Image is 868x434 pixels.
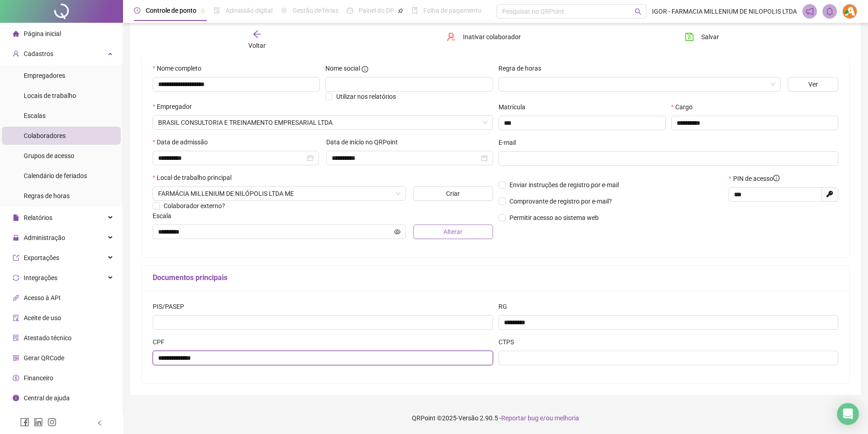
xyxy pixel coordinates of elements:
span: Central de ajuda [24,394,70,402]
span: Acesso à API [24,294,61,301]
span: Comprovante de registro por e-mail? [509,198,612,205]
span: Versão [458,414,478,422]
span: file [13,214,19,220]
span: Salvar [701,32,719,42]
footer: QRPoint © 2025 - 2.90.5 - [123,402,868,434]
span: user-delete [447,32,456,41]
span: clock-circle [134,7,140,14]
span: Criar [446,189,460,199]
div: Open Intercom Messenger [837,403,859,425]
span: sync [13,274,19,281]
span: Utilizar nos relatórios [336,93,396,100]
span: lock [13,234,19,240]
span: Painel do DP [359,7,394,14]
span: Regras de horas [24,192,70,199]
span: Enviar instruções de registro por e-mail [509,181,619,189]
span: qrcode [13,354,19,361]
span: pushpin [398,8,403,14]
span: IGOR - FARMACIA MILLENIUM DE NILOPOLIS LTDA [652,6,797,16]
label: Regra de horas [498,63,547,73]
span: Administração [24,234,65,241]
span: Permitir acesso ao sistema web [509,214,599,221]
span: Escalas [24,112,46,119]
span: Voltar [248,42,266,49]
span: Relatórios [24,214,52,221]
span: PIN de acesso [733,174,780,184]
span: Ver [808,79,818,89]
span: Grupos de acesso [24,152,74,159]
span: Folha de pagamento [423,7,482,14]
span: audit [13,314,19,321]
span: Empregadores [24,72,65,79]
label: CPF [153,337,170,347]
span: dollar [13,374,19,381]
span: Locais de trabalho [24,92,76,99]
label: Empregador [153,102,198,112]
span: solution [13,334,19,341]
span: Nome social [325,63,360,73]
span: book [411,7,418,14]
span: file-done [214,7,220,14]
span: info-circle [362,66,368,72]
span: Colaborador externo? [164,202,225,209]
label: Data de início no QRPoint [326,137,404,147]
span: dashboard [347,7,353,14]
label: Matrícula [498,102,531,112]
button: Inativar colaborador [440,30,528,44]
span: user-add [13,50,19,56]
button: Criar [413,186,493,201]
span: api [13,294,19,301]
span: left [97,420,103,426]
span: Aceite de uso [24,314,61,322]
span: eye [394,229,401,235]
span: sun [281,7,287,14]
button: Ver [788,77,838,92]
h5: Documentos principais [153,272,838,283]
span: Integrações [24,274,57,281]
span: notification [806,7,814,15]
span: Exportações [24,254,59,261]
span: Colaboradores [24,132,66,139]
span: info-circle [773,175,780,181]
label: Data de admissão [153,137,214,147]
label: CTPS [498,337,520,347]
span: facebook [20,418,29,427]
span: Gerar QRCode [24,354,64,362]
span: export [13,254,19,260]
button: Salvar [678,30,726,44]
img: 4531 [843,5,857,18]
label: Cargo [671,102,699,112]
span: Página inicial [24,30,61,37]
span: Financeiro [24,374,53,382]
label: Nome completo [153,63,207,73]
span: instagram [47,418,56,427]
label: Escala [153,211,177,221]
span: BRASIL CONSULTORIA E TREINAMENTO EMPRESARIAL LTDA [158,116,488,129]
span: linkedin [34,418,43,427]
span: Calendário de feriados [24,172,87,179]
span: bell [826,7,834,15]
span: Admissão digital [226,7,272,14]
label: RG [498,301,513,311]
span: save [685,32,694,41]
span: home [13,30,19,36]
label: Local de trabalho principal [153,173,237,183]
span: Atestado técnico [24,334,72,342]
span: Controle de ponto [146,7,196,14]
span: arrow-left [252,30,262,39]
label: PIS/PASEP [153,301,190,311]
span: Reportar bug e/ou melhoria [501,414,579,422]
button: Alterar [413,225,493,239]
span: AVENIDA MIRANDELA 829 [158,187,401,200]
span: Alterar [443,227,462,237]
span: info-circle [13,394,19,401]
span: Inativar colaborador [463,32,521,42]
span: pushpin [200,8,205,14]
span: search [635,8,642,15]
span: Cadastros [24,50,53,57]
span: Gestão de férias [293,7,339,14]
label: E-mail [498,138,522,148]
